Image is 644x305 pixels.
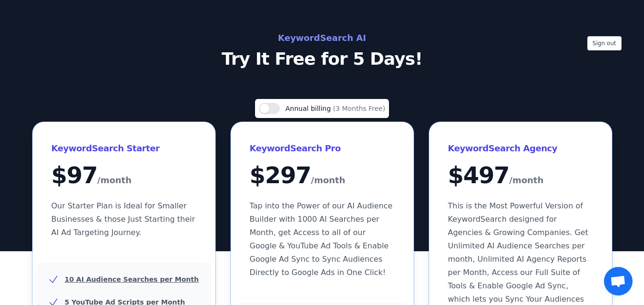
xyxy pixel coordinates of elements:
[65,275,199,283] u: 10 AI Audience Searches per Month
[604,267,633,295] a: Open chat
[109,30,536,46] h2: KeywordSearch AI
[448,141,593,156] h3: KeywordSearch Agency
[250,201,393,277] span: Tap into the Power of our AI Audience Builder with 1000 AI Searches per Month, get Access to all ...
[109,49,536,69] p: Try It Free for 5 Days!
[51,141,196,156] h3: KeywordSearch Starter
[311,173,345,188] span: /month
[509,173,543,188] span: /month
[587,36,622,50] button: Sign out
[51,201,195,237] span: Our Starter Plan is Ideal for Smaller Businesses & those Just Starting their AI Ad Targeting Jour...
[250,164,395,188] div: $ 297
[250,141,395,156] h3: KeywordSearch Pro
[448,164,593,188] div: $ 497
[333,105,386,112] span: (3 Months Free)
[97,173,132,188] span: /month
[51,164,196,188] div: $ 97
[286,105,333,112] span: Annual billing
